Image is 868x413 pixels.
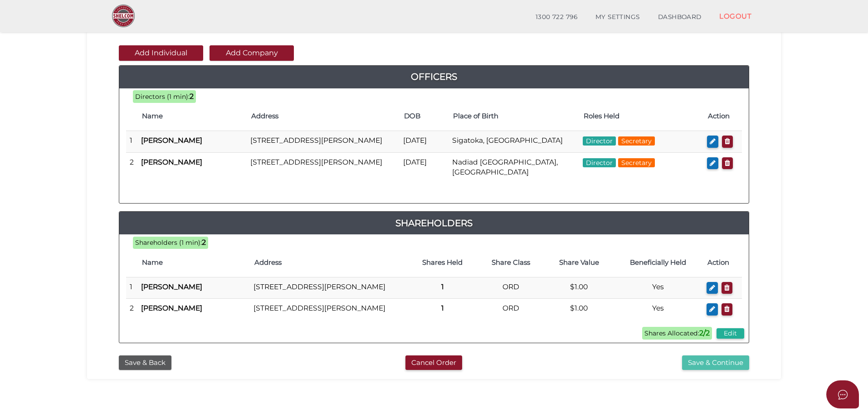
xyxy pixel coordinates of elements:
[251,112,395,120] h4: Address
[527,8,586,26] a: 1300 722 796
[404,112,444,120] h4: DOB
[545,277,613,299] td: $1.00
[613,277,703,299] td: Yes
[250,277,408,299] td: [STREET_ADDRESS][PERSON_NAME]
[642,327,712,340] span: Shares Allocated:
[210,45,294,61] button: Add Company
[400,152,448,182] td: [DATE]
[141,304,202,312] b: [PERSON_NAME]
[584,112,699,120] h4: Roles Held
[649,8,711,26] a: DASHBOARD
[202,238,206,247] b: 2
[413,259,472,267] h4: Shares Held
[250,299,408,320] td: [STREET_ADDRESS][PERSON_NAME]
[141,158,202,166] b: [PERSON_NAME]
[141,136,202,145] b: [PERSON_NAME]
[699,329,710,337] b: 2/2
[826,380,859,408] button: Open asap
[135,238,202,247] span: Shareholders (1 min):
[682,355,749,370] button: Save & Continue
[119,69,749,84] a: Officers
[119,355,171,370] button: Save & Back
[583,158,616,167] span: Director
[126,131,137,153] td: 1
[618,136,655,146] span: Secretary
[708,112,737,120] h4: Action
[477,299,545,320] td: ORD
[119,216,749,230] a: Shareholders
[405,355,462,370] button: Cancel Order
[618,158,655,167] span: Secretary
[477,277,545,299] td: ORD
[126,299,137,320] td: 2
[710,7,761,25] a: LOGOUT
[618,259,699,267] h4: Beneficially Held
[545,299,613,320] td: $1.00
[441,304,444,312] b: 1
[141,282,202,291] b: [PERSON_NAME]
[254,259,404,267] h4: Address
[441,282,444,291] b: 1
[400,131,448,153] td: [DATE]
[707,259,737,267] h4: Action
[481,259,540,267] h4: Share Class
[550,259,609,267] h4: Share Value
[247,131,400,153] td: [STREET_ADDRESS][PERSON_NAME]
[142,112,242,120] h4: Name
[135,92,190,101] span: Directors (1 min):
[126,277,137,299] td: 1
[247,152,400,182] td: [STREET_ADDRESS][PERSON_NAME]
[126,152,137,182] td: 2
[449,131,579,153] td: Sigatoka, [GEOGRAPHIC_DATA]
[613,299,703,320] td: Yes
[583,136,616,146] span: Director
[586,8,649,26] a: MY SETTINGS
[453,112,575,120] h4: Place of Birth
[142,259,245,267] h4: Name
[119,45,203,61] button: Add Individual
[717,328,744,339] button: Edit
[190,92,194,101] b: 2
[449,152,579,182] td: Nadiad [GEOGRAPHIC_DATA], [GEOGRAPHIC_DATA]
